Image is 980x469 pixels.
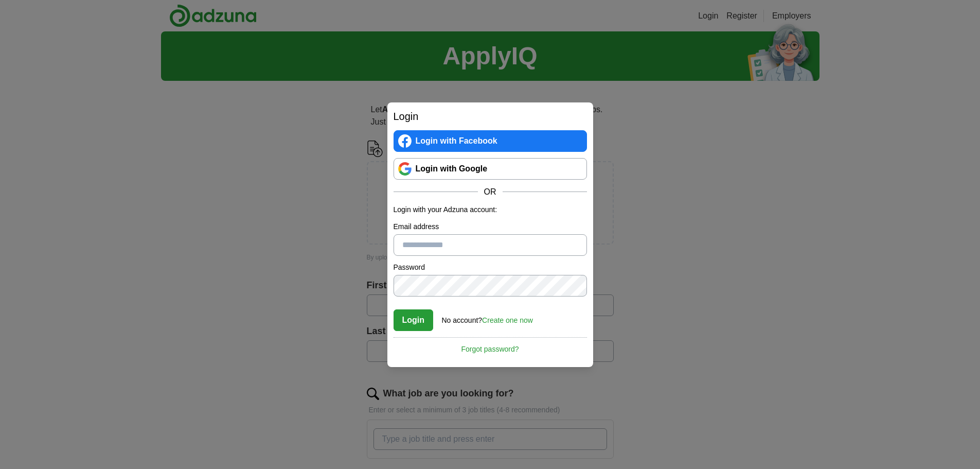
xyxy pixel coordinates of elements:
a: Login with Facebook [394,130,587,152]
h2: Login [394,109,587,124]
a: Create one now [482,316,533,324]
button: Login [394,309,434,331]
p: Login with your Adzuna account: [394,204,587,215]
div: No account? [442,309,533,326]
a: Login with Google [394,158,587,180]
span: OR [478,186,503,198]
label: Email address [394,221,587,232]
label: Password [394,262,587,273]
a: Forgot password? [394,337,587,355]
